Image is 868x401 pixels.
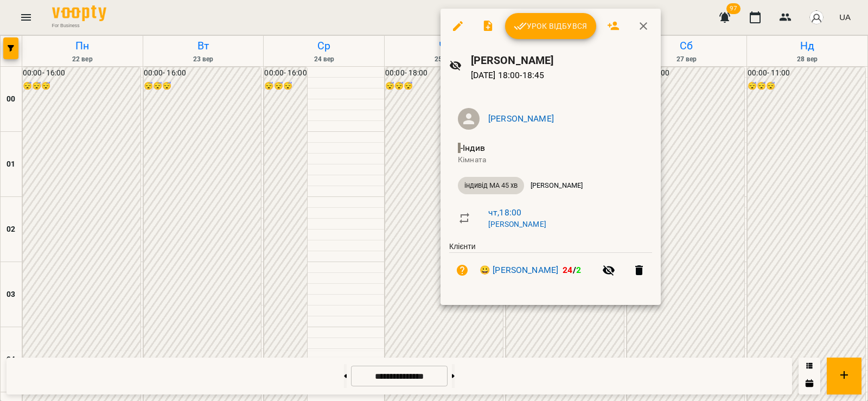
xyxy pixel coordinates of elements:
[488,207,521,218] a: чт , 18:00
[488,113,554,124] a: [PERSON_NAME]
[471,69,652,82] p: [DATE] 18:00 - 18:45
[563,265,572,275] span: 24
[458,181,524,190] span: індивід МА 45 хв
[505,13,596,39] button: Урок відбувся
[524,181,589,190] span: [PERSON_NAME]
[458,155,643,166] p: Кімната
[480,264,558,277] a: 😀 [PERSON_NAME]
[449,257,475,283] button: Візит ще не сплачено. Додати оплату?
[488,220,546,228] a: [PERSON_NAME]
[458,143,487,153] span: - Індив
[563,265,581,275] b: /
[576,265,581,275] span: 2
[524,177,589,194] div: [PERSON_NAME]
[514,20,588,33] span: Урок відбувся
[449,241,652,292] ul: Клієнти
[471,52,652,69] h6: [PERSON_NAME]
